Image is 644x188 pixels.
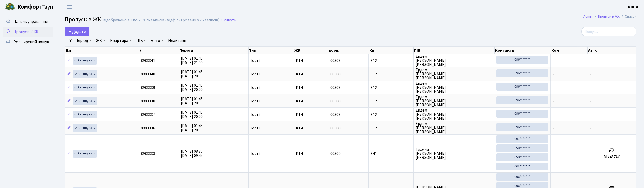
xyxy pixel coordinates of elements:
[588,47,637,54] th: Авто
[414,47,494,54] th: ПІБ
[628,4,638,10] b: КПП4
[63,3,76,11] button: Переключити навігацію
[296,113,326,117] span: КТ4
[17,3,42,11] b: Комфорт
[251,86,260,90] span: Гості
[553,151,554,156] span: -
[141,151,155,156] span: 8983333
[251,59,260,63] span: Гості
[371,113,411,117] span: 312
[416,68,492,80] span: Ердем [PERSON_NAME] [PERSON_NAME]
[296,99,326,103] span: КТ4
[416,54,492,67] span: Ердем [PERSON_NAME] [PERSON_NAME]
[103,18,220,23] div: Відображено з 1 по 25 з 26 записів (відфільтровано з 25 записів).
[3,27,53,37] a: Пропуск в ЖК
[139,47,179,54] th: #
[149,36,165,45] a: Авто
[181,83,203,92] span: [DATE] 01:45 [DATE] 20:00
[296,86,326,90] span: КТ4
[583,14,593,19] a: Admin
[553,85,554,90] span: -
[416,122,492,134] span: Ердем [PERSON_NAME] [PERSON_NAME]
[73,124,97,132] a: Активувати
[73,70,97,78] a: Активувати
[181,109,203,119] span: [DATE] 01:45 [DATE] 20:00
[628,4,638,10] a: КПП4
[294,47,328,54] th: ЖК
[65,47,139,54] th: Дії
[296,126,326,130] span: КТ4
[141,58,155,64] span: 8983341
[13,19,48,24] span: Панель управління
[553,112,554,117] span: -
[65,27,89,36] a: Додати
[181,96,203,106] span: [DATE] 01:45 [DATE] 20:00
[620,14,636,19] li: Список
[330,151,341,156] span: 00309
[416,108,492,120] span: Ердем [PERSON_NAME] [PERSON_NAME]
[251,126,260,130] span: Гості
[330,85,341,90] span: 00308
[13,39,49,45] span: Розширений пошук
[589,71,591,77] span: -
[416,95,492,107] span: Ердем [PERSON_NAME] [PERSON_NAME]
[68,29,86,34] span: Додати
[416,147,492,160] span: Гуржий [PERSON_NAME] [PERSON_NAME]
[371,59,411,63] span: 312
[5,2,15,12] img: logo.png
[296,59,326,63] span: КТ4
[551,47,588,54] th: Ком.
[94,36,107,45] a: ЖК
[3,17,53,27] a: Панель управління
[553,125,554,131] span: -
[576,11,644,22] nav: breadcrumb
[13,29,38,35] span: Пропуск в ЖК
[73,84,97,91] a: Активувати
[3,37,53,47] a: Розширений пошук
[371,72,411,76] span: 312
[17,3,53,11] span: Таун
[251,152,260,156] span: Гості
[65,15,101,24] span: Пропуск в ЖК
[369,47,414,54] th: Кв.
[371,86,411,90] span: 312
[589,112,591,117] span: -
[330,98,341,104] span: 00308
[589,125,591,131] span: -
[371,99,411,103] span: 312
[598,14,620,19] a: Пропуск в ЖК
[251,113,260,117] span: Гості
[589,98,591,104] span: -
[141,85,155,90] span: 8983339
[181,69,203,79] span: [DATE] 01:45 [DATE] 20:00
[416,81,492,93] span: Ердем [PERSON_NAME] [PERSON_NAME]
[221,18,236,23] a: Скинути
[134,36,148,45] a: ПІБ
[330,71,341,77] span: 00308
[181,149,203,159] span: [DATE] 08:30 [DATE] 09:45
[553,71,554,77] span: -
[108,36,133,45] a: Квартира
[589,85,591,90] span: -
[589,58,591,64] span: -
[251,99,260,103] span: Гості
[296,72,326,76] span: КТ4
[181,123,203,133] span: [DATE] 01:45 [DATE] 20:00
[179,47,249,54] th: Період
[581,27,636,36] input: Пошук...
[330,58,341,64] span: 00308
[495,47,551,54] th: Контакти
[296,152,326,156] span: КТ4
[371,126,411,130] span: 312
[141,112,155,117] span: 8983337
[249,47,294,54] th: Тип
[73,57,97,65] a: Активувати
[73,36,93,45] a: Період
[553,98,554,104] span: -
[589,155,634,160] h5: DI4487AC
[141,98,155,104] span: 8983338
[181,56,203,66] span: [DATE] 01:45 [DATE] 21:00
[73,150,97,158] a: Активувати
[251,72,260,76] span: Гості
[328,47,369,54] th: корп.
